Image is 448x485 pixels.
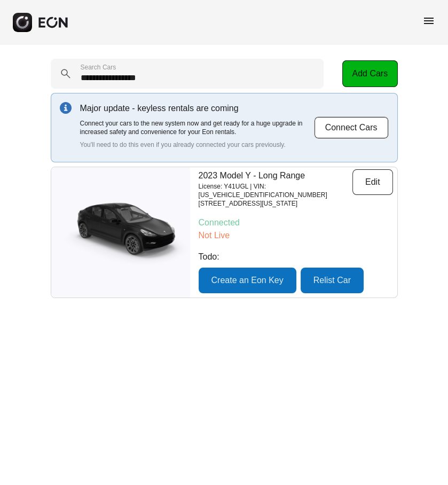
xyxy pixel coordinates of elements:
[199,182,352,199] p: License: Y41UGL | VIN: [US_VEHICLE_IDENTIFICATION_NUMBER]
[51,198,190,267] img: car
[199,251,393,263] p: Todo:
[80,119,314,136] p: Connect your cars to the new system now and get ready for a huge upgrade in increased safety and ...
[80,102,314,115] p: Major update - keyless rentals are coming
[199,199,352,208] p: [STREET_ADDRESS][US_STATE]
[314,116,389,139] button: Connect Cars
[199,268,296,293] button: Create an Eon Key
[80,140,314,149] p: You'll need to do this even if you already connected your cars previously.
[81,63,116,72] label: Search Cars
[199,229,393,242] p: Not Live
[342,60,398,87] button: Add Cars
[199,216,393,229] p: Connected
[352,169,393,195] button: Edit
[301,268,364,293] button: Relist Car
[199,169,352,182] p: 2023 Model Y - Long Range
[422,14,435,27] span: menu
[60,102,72,114] img: info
